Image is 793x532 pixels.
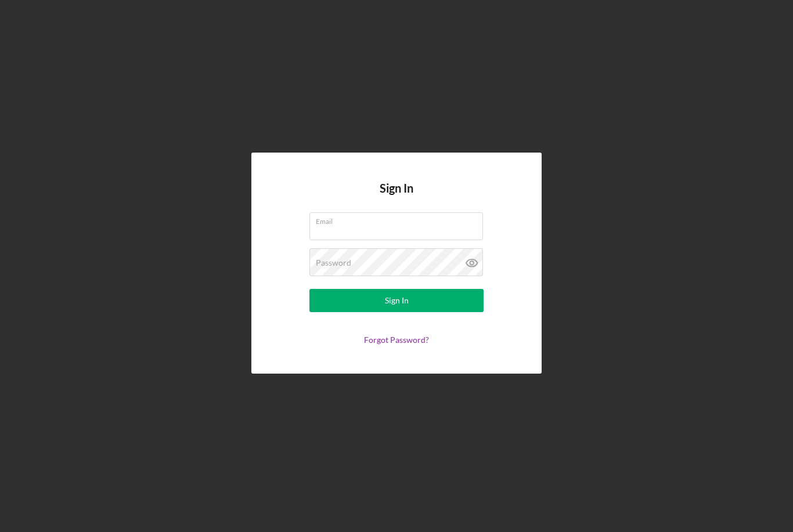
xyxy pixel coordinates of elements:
[316,258,351,267] label: Password
[385,289,409,312] div: Sign In
[364,335,429,345] a: Forgot Password?
[316,213,483,226] label: Email
[309,289,484,312] button: Sign In
[380,182,413,212] h4: Sign In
